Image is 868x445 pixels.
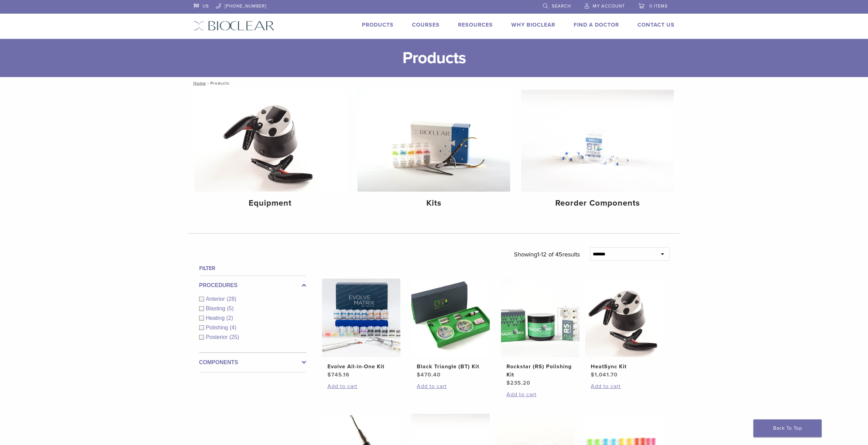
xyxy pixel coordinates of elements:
a: Back To Top [753,419,822,437]
h2: Evolve All-in-One Kit [327,362,395,371]
a: Why Bioclear [511,21,555,28]
a: Reorder Components [521,90,674,214]
a: Add to cart: “Rockstar (RS) Polishing Kit” [506,390,574,399]
a: Products [362,21,394,28]
a: Home [191,81,206,86]
span: Heating [206,315,226,321]
h2: Black Triangle (BT) Kit [417,362,484,371]
bdi: 1,041.70 [591,371,618,378]
span: Polishing [206,325,230,330]
a: Kits [357,90,510,214]
span: (5) [227,306,234,311]
label: Procedures [199,281,306,290]
img: Black Triangle (BT) Kit [411,279,490,357]
img: HeatSync Kit [585,279,664,357]
a: Add to cart: “Black Triangle (BT) Kit” [417,382,484,390]
span: (4) [230,325,236,330]
a: Add to cart: “HeatSync Kit” [591,382,658,390]
a: Resources [458,21,493,28]
a: Contact Us [637,21,675,28]
nav: Products [189,77,680,89]
span: $ [591,371,594,378]
img: Evolve All-in-One Kit [322,279,400,357]
a: Rockstar (RS) Polishing KitRockstar (RS) Polishing Kit $235.20 [501,279,580,387]
span: (2) [226,315,233,321]
a: Equipment [194,90,347,214]
span: Posterior [206,334,230,340]
img: Equipment [194,90,347,192]
span: (28) [227,296,236,302]
label: Components [199,358,306,367]
span: My Account [593,3,625,9]
a: Find A Doctor [574,21,619,28]
h2: HeatSync Kit [591,362,658,371]
h4: Kits [363,197,505,209]
bdi: 745.16 [327,371,350,378]
h4: Reorder Components [527,197,668,209]
span: $ [417,371,421,378]
img: Reorder Components [521,90,674,192]
span: 1-12 of 45 [537,251,562,258]
span: Search [552,3,571,9]
img: Rockstar (RS) Polishing Kit [501,279,579,357]
span: $ [506,380,510,386]
bdi: 235.20 [506,380,530,386]
bdi: 470.40 [417,371,441,378]
a: HeatSync KitHeatSync Kit $1,041.70 [585,279,664,379]
span: 0 items [649,3,668,9]
span: Anterior [206,296,227,302]
h4: Filter [199,264,306,272]
a: Evolve All-in-One KitEvolve All-in-One Kit $745.16 [322,279,401,379]
a: Black Triangle (BT) KitBlack Triangle (BT) Kit $470.40 [411,279,490,379]
a: Add to cart: “Evolve All-in-One Kit” [327,382,395,390]
img: Kits [357,90,510,192]
p: Showing results [514,247,580,262]
h2: Rockstar (RS) Polishing Kit [506,362,574,379]
span: (25) [230,334,239,340]
span: Blasting [206,306,227,311]
a: Courses [412,21,440,28]
img: Bioclear [194,21,275,31]
span: $ [327,371,331,378]
span: / [206,81,210,85]
h4: Equipment [200,197,341,209]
